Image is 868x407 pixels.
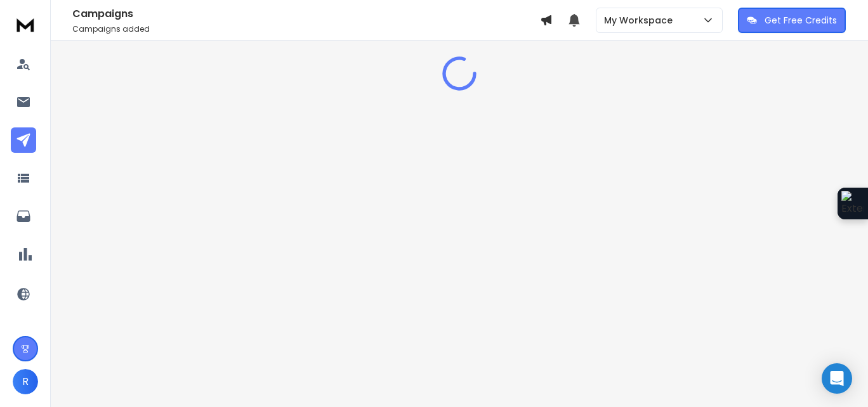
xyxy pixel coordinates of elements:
button: R [13,369,38,394]
img: logo [13,13,38,36]
div: Open Intercom Messenger [822,363,852,394]
p: Campaigns added [72,24,540,34]
p: Get Free Credits [765,14,837,27]
button: Get Free Credits [738,8,846,33]
h1: Campaigns [72,6,540,22]
p: My Workspace [604,14,678,27]
img: Extension Icon [841,191,864,216]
